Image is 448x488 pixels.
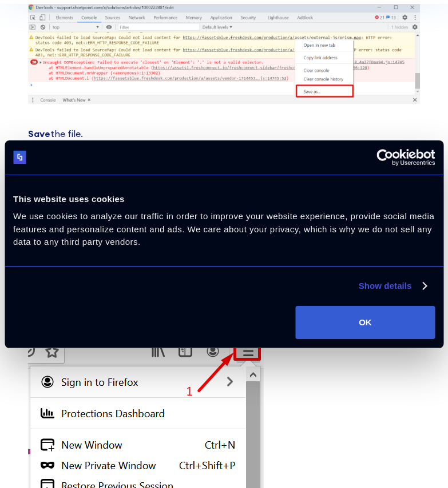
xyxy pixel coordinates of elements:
[335,149,435,166] a: Usercentrics Cookiebot - opens in a new window
[13,151,26,164] img: logo
[296,306,435,339] button: OK
[359,279,426,293] a: Show details
[28,128,50,139] strong: Save
[13,192,435,206] div: This website uses cookies
[28,127,420,140] p: the file.
[242,356,448,488] iframe: Chat Widget
[13,211,434,247] span: We use cookies to analyze our traffic in order to improve your website experience, provide social...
